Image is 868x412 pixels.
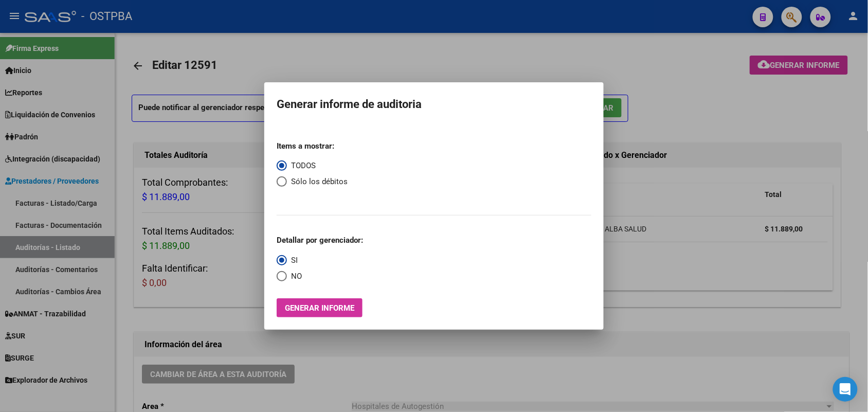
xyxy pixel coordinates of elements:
span: Generar informe [285,303,354,313]
span: NO [287,271,302,282]
span: TODOS [287,160,316,172]
span: SI [287,255,298,266]
button: Generar informe [277,298,363,317]
strong: Items a mostrar: [277,141,334,151]
mat-radio-group: Select an option [277,133,348,204]
div: Open Intercom Messenger [833,377,858,402]
mat-radio-group: Select an option [277,227,363,282]
h1: Generar informe de auditoria [277,95,591,114]
span: Sólo los débitos [287,176,348,188]
strong: Detallar por gerenciador: [277,236,363,245]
